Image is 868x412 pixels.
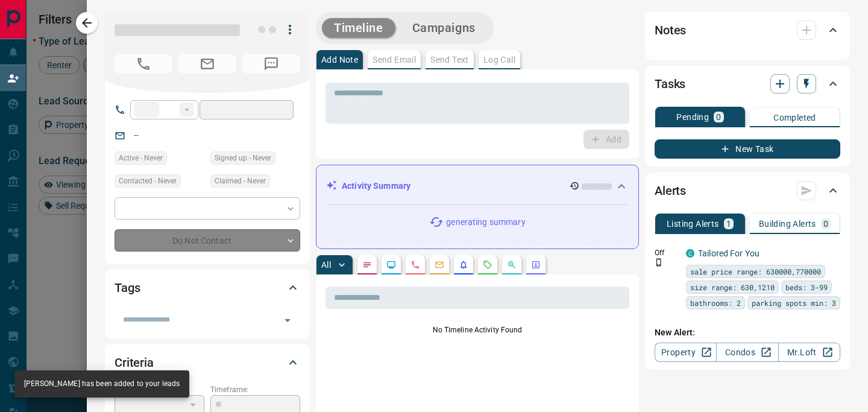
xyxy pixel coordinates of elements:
[134,130,139,140] a: --
[410,260,420,270] svg: Calls
[726,220,731,228] p: 1
[24,374,180,394] div: [PERSON_NAME] has been added to your leads
[321,261,331,269] p: All
[778,343,840,362] a: Mr.Loft
[215,175,266,187] span: Claimed - Never
[115,353,154,372] h2: Criteria
[362,260,372,270] svg: Notes
[119,175,177,187] span: Contacted - Never
[435,260,444,270] svg: Emails
[507,260,517,270] svg: Opportunities
[655,326,840,339] p: New Alert:
[178,54,236,74] span: No Email
[716,113,721,121] p: 0
[321,55,358,64] p: Add Note
[386,260,396,270] svg: Lead Browsing Activity
[400,18,488,38] button: Campaigns
[773,113,816,122] p: Completed
[655,181,686,200] h2: Alerts
[752,297,836,309] span: parking spots min: 3
[483,260,492,270] svg: Requests
[215,152,271,164] span: Signed up - Never
[655,176,840,205] div: Alerts
[716,343,778,362] a: Condos
[655,21,686,40] h2: Notes
[325,325,629,335] p: No Timeline Activity Found
[785,281,828,293] span: beds: 3-99
[119,152,163,164] span: Active - Never
[655,258,663,267] svg: Push Notification Only
[210,384,300,395] p: Timeframe:
[655,247,679,258] p: Off
[667,220,719,228] p: Listing Alerts
[690,297,741,309] span: bathrooms: 2
[459,260,468,270] svg: Listing Alerts
[698,249,759,258] a: Tailored For You
[115,348,300,377] div: Criteria
[115,273,300,302] div: Tags
[242,54,300,74] span: No Number
[115,278,140,297] h2: Tags
[655,74,685,93] h2: Tasks
[655,343,717,362] a: Property
[676,113,709,121] p: Pending
[322,18,395,38] button: Timeline
[279,312,296,329] button: Open
[655,139,840,159] button: New Task
[531,260,541,270] svg: Agent Actions
[446,216,525,229] p: generating summary
[326,175,629,197] div: Activity Summary
[655,16,840,45] div: Notes
[115,54,172,74] span: No Number
[342,180,410,192] p: Activity Summary
[690,281,775,293] span: size range: 630,1210
[655,69,840,98] div: Tasks
[686,249,694,258] div: condos.ca
[759,220,816,228] p: Building Alerts
[115,229,300,252] div: Do Not Contact
[823,220,828,228] p: 0
[690,265,821,277] span: sale price range: 630000,770000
